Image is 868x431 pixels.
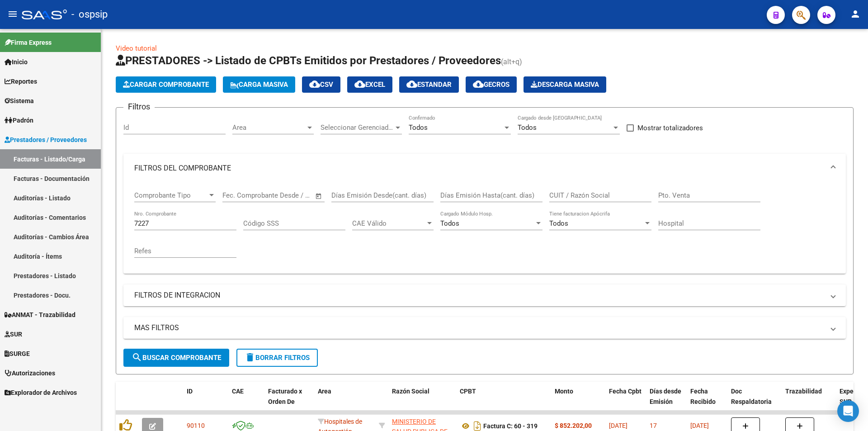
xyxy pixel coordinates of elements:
[501,57,522,66] span: (alt+q)
[731,388,772,405] span: Doc Respaldatoria
[687,382,727,422] datatable-header-cell: Fecha Recibido
[309,79,320,90] mat-icon: cloud_download
[5,329,22,339] span: SUR
[5,57,28,67] span: Inicio
[650,388,681,405] span: Días desde Emisión
[134,163,824,173] mat-panel-title: FILTROS DEL COMPROBANTE
[406,79,417,90] mat-icon: cloud_download
[5,38,52,47] span: Firma Express
[134,290,824,300] mat-panel-title: FILTROS DE INTEGRACION
[440,219,459,227] span: Todos
[5,135,87,145] span: Prestadores / Proveedores
[302,76,340,93] button: CSV
[473,79,484,90] mat-icon: cloud_download
[690,388,716,405] span: Fecha Recibido
[5,388,77,398] span: Explorador de Archivos
[555,422,592,429] strong: $ 852.202,00
[5,115,33,125] span: Padrón
[354,81,385,89] span: EXCEL
[524,76,606,93] button: Descarga Masiva
[267,191,311,199] input: Fecha fin
[555,388,573,395] span: Monto
[518,123,537,132] span: Todos
[690,422,709,429] span: [DATE]
[123,100,155,113] h3: Filtros
[5,310,75,320] span: ANMAT - Trazabilidad
[837,400,859,422] div: Open Intercom Messenger
[5,368,55,378] span: Autorizaciones
[134,191,208,199] span: Comprobante Tipo
[232,388,244,395] span: CAE
[123,183,846,274] div: FILTROS DEL COMPROBANTE
[531,81,599,89] span: Descarga Masiva
[245,354,310,362] span: Borrar Filtros
[245,352,255,363] mat-icon: delete
[354,79,365,90] mat-icon: cloud_download
[228,382,264,422] datatable-header-cell: CAE
[123,317,846,339] mat-expansion-panel-header: MAS FILTROS
[646,382,687,422] datatable-header-cell: Días desde Emisión
[5,76,37,86] span: Reportes
[123,284,846,306] mat-expansion-panel-header: FILTROS DE INTEGRACION
[352,219,425,227] span: CAE Válido
[309,81,333,89] span: CSV
[314,382,375,422] datatable-header-cell: Area
[466,76,517,93] button: Gecros
[132,352,142,363] mat-icon: search
[460,388,476,395] span: CPBT
[605,382,646,422] datatable-header-cell: Fecha Cpbt
[314,191,324,201] button: Open calendar
[187,388,193,395] span: ID
[637,123,703,133] span: Mostrar totalizadores
[183,382,228,422] datatable-header-cell: ID
[7,9,18,19] mat-icon: menu
[132,354,221,362] span: Buscar Comprobante
[123,349,229,367] button: Buscar Comprobante
[782,382,836,422] datatable-header-cell: Trazabilidad
[134,323,824,333] mat-panel-title: MAS FILTROS
[222,191,259,199] input: Fecha inicio
[223,76,295,93] button: Carga Masiva
[268,388,302,405] span: Facturado x Orden De
[399,76,459,93] button: Estandar
[232,123,306,132] span: Area
[850,9,861,19] mat-icon: person
[392,388,429,395] span: Razón Social
[5,349,30,359] span: SURGE
[609,388,642,395] span: Fecha Cpbt
[549,219,568,227] span: Todos
[116,54,501,67] span: PRESTADORES -> Listado de CPBTs Emitidos por Prestadores / Proveedores
[456,382,551,422] datatable-header-cell: CPBT
[347,76,392,93] button: EXCEL
[123,154,846,183] mat-expansion-panel-header: FILTROS DEL COMPROBANTE
[187,422,205,429] span: 90110
[483,422,538,430] strong: Factura C: 60 - 319
[230,81,288,89] span: Carga Masiva
[123,81,209,89] span: Cargar Comprobante
[785,388,822,395] span: Trazabilidad
[116,44,157,52] a: Video tutorial
[236,349,318,367] button: Borrar Filtros
[609,422,627,429] span: [DATE]
[409,123,428,132] span: Todos
[264,382,314,422] datatable-header-cell: Facturado x Orden De
[318,388,331,395] span: Area
[551,382,605,422] datatable-header-cell: Monto
[388,382,456,422] datatable-header-cell: Razón Social
[406,81,452,89] span: Estandar
[321,123,394,132] span: Seleccionar Gerenciador
[71,5,108,24] span: - ospsip
[727,382,782,422] datatable-header-cell: Doc Respaldatoria
[116,76,216,93] button: Cargar Comprobante
[473,81,509,89] span: Gecros
[5,96,34,106] span: Sistema
[650,422,657,429] span: 17
[524,76,606,93] app-download-masive: Descarga masiva de comprobantes (adjuntos)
